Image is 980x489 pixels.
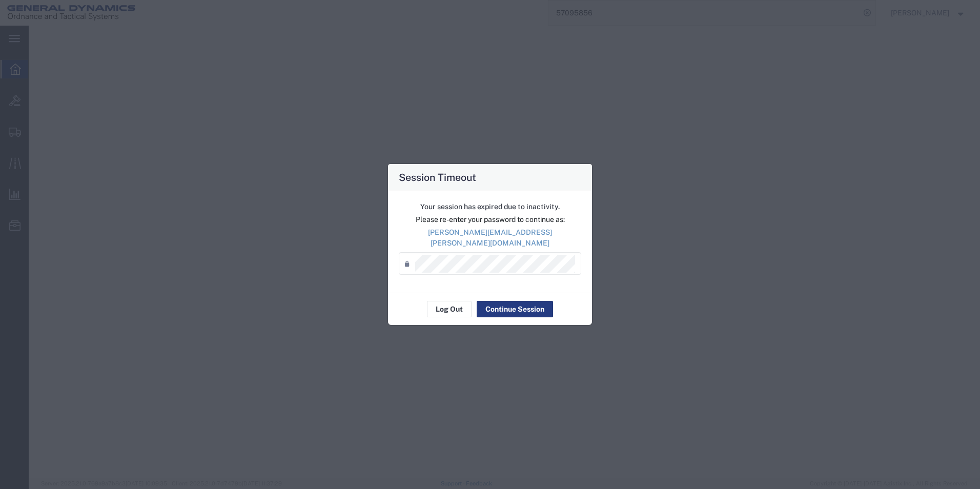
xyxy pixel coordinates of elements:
[477,301,553,317] button: Continue Session
[399,227,581,249] p: [PERSON_NAME][EMAIL_ADDRESS][PERSON_NAME][DOMAIN_NAME]
[427,301,472,317] button: Log Out
[399,214,581,225] p: Please re-enter your password to continue as:
[399,170,476,185] h4: Session Timeout
[399,201,581,212] p: Your session has expired due to inactivity.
